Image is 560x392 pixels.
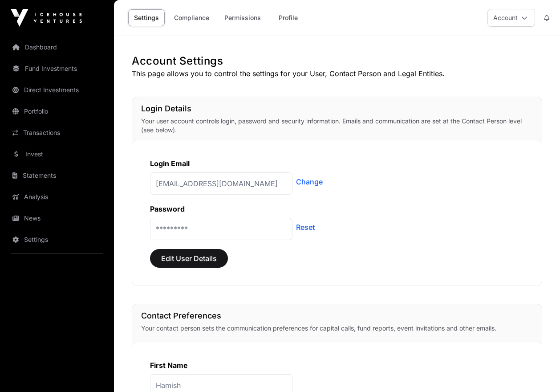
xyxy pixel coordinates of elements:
[515,349,560,392] iframe: Chat Widget
[296,222,315,233] a: Reset
[7,208,107,228] a: News
[132,54,542,68] h1: Account Settings
[7,102,107,121] a: Portfolio
[7,144,107,164] a: Invest
[150,249,228,268] button: Edit User Details
[168,9,215,26] a: Compliance
[141,324,533,333] p: Your contact person sets the communication preferences for capital calls, fund reports, event inv...
[150,159,190,168] label: Login Email
[7,59,107,78] a: Fund Investments
[487,9,535,27] button: Account
[11,9,82,27] img: Icehouse Ventures Logo
[150,204,185,213] label: Password
[7,80,107,100] a: Direct Investments
[141,310,533,322] h1: Contact Preferences
[7,230,107,249] a: Settings
[270,9,306,26] a: Profile
[7,123,107,143] a: Transactions
[7,37,107,57] a: Dashboard
[150,361,188,370] label: First Name
[141,102,533,115] h1: Login Details
[219,9,267,26] a: Permissions
[7,187,107,207] a: Analysis
[7,166,107,185] a: Statements
[141,117,533,135] p: Your user account controls login, password and security information. Emails and communication are...
[296,176,323,187] a: Change
[150,172,292,195] p: [EMAIL_ADDRESS][DOMAIN_NAME]
[161,253,217,264] span: Edit User Details
[128,9,165,26] a: Settings
[132,68,542,79] p: This page allows you to control the settings for your User, Contact Person and Legal Entities.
